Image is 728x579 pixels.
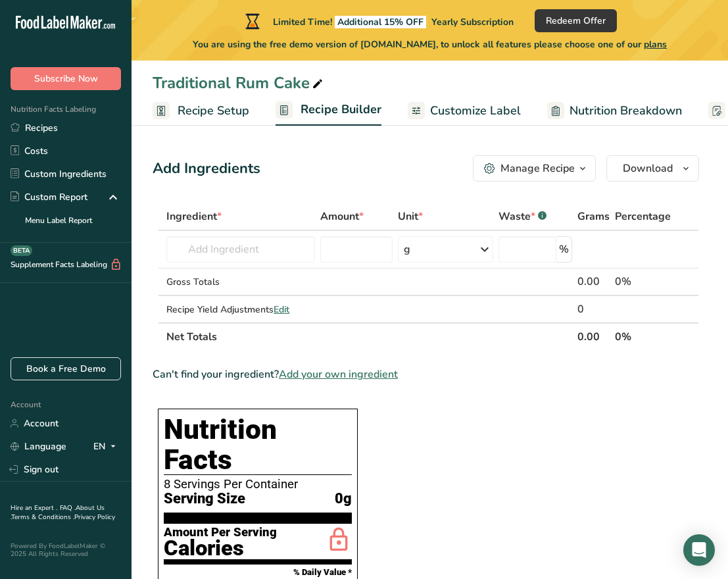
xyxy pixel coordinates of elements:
[535,9,617,32] button: Redeem Offer
[623,161,673,176] span: Download
[547,96,682,126] a: Nutrition Breakdown
[276,95,381,126] a: Recipe Builder
[279,366,398,382] span: Add your own ingredient
[615,274,671,289] div: 0%
[644,38,667,51] span: plans
[546,14,606,28] span: Redeem Offer
[615,209,671,224] span: Percentage
[34,72,98,86] span: Subscribe Now
[398,209,423,224] span: Unit
[498,209,546,224] div: Waste
[404,241,410,257] div: g
[11,435,66,458] a: Language
[164,491,245,507] span: Serving Size
[570,102,682,120] span: Nutrition Breakdown
[153,158,260,180] div: Add Ingredients
[166,303,314,316] div: Recipe Yield Adjustments
[612,322,673,350] th: 0%
[683,534,715,566] div: Open Intercom Messenger
[166,236,314,263] input: Add Ingredient
[243,13,514,29] div: Limited Time!
[577,209,610,224] span: Grams
[153,366,699,382] div: Can't find your ingredient?
[164,526,277,539] div: Amount Per Serving
[320,209,364,224] span: Amount
[473,155,596,182] button: Manage Recipe
[164,322,574,350] th: Net Totals
[11,503,105,522] a: About Us .
[60,503,76,513] a: FAQ .
[153,71,326,95] div: Traditional Rum Cake
[153,96,249,126] a: Recipe Setup
[164,539,277,558] div: Calories
[74,513,115,522] a: Privacy Policy
[11,245,32,256] div: BETA
[577,301,610,317] div: 0
[166,209,222,224] span: Ingredient
[11,357,121,380] a: Book a Free Demo
[274,303,289,316] span: Edit
[11,503,57,513] a: Hire an Expert .
[178,102,249,120] span: Recipe Setup
[577,274,610,289] div: 0.00
[500,161,575,176] div: Manage Recipe
[335,16,426,28] span: Additional 15% OFF
[93,439,121,455] div: EN
[164,478,352,491] div: 8 Servings Per Container
[301,101,381,118] span: Recipe Builder
[606,155,699,182] button: Download
[11,67,121,90] button: Subscribe Now
[11,542,121,558] div: Powered By FoodLabelMaker © 2025 All Rights Reserved
[408,96,521,126] a: Customize Label
[166,275,314,289] div: Gross Totals
[164,415,352,475] h1: Nutrition Facts
[575,322,612,350] th: 0.00
[335,491,352,507] span: 0g
[430,102,521,120] span: Customize Label
[193,38,667,51] span: You are using the free demo version of [DOMAIN_NAME], to unlock all features please choose one of...
[11,190,87,204] div: Custom Report
[11,513,74,522] a: Terms & Conditions .
[431,16,514,28] span: Yearly Subscription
